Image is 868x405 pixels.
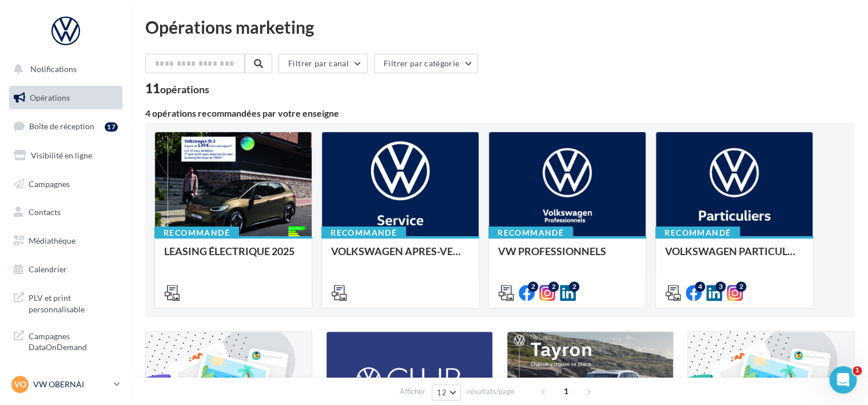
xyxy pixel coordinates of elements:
span: 12 [437,388,447,397]
div: 11 [145,82,209,95]
span: 1 [853,366,862,375]
span: Campagnes DataOnDemand [29,328,118,353]
span: Notifications [30,64,77,74]
span: PLV et print personnalisable [29,290,118,315]
a: Campagnes DataOnDemand [7,324,125,358]
a: Opérations [7,86,125,110]
div: LEASING ÉLECTRIQUE 2025 [164,245,302,268]
span: Boîte de réception [29,121,94,131]
span: Médiathèque [29,236,75,245]
a: Médiathèque [7,229,125,253]
span: résultats/page [467,386,515,397]
div: 2 [736,281,746,292]
div: 17 [105,122,118,132]
div: VW PROFESSIONNELS [498,245,636,268]
div: 2 [528,281,538,292]
div: 4 [695,281,705,292]
div: Recommandé [154,227,239,239]
iframe: Intercom live chat [829,366,857,394]
div: 4 opérations recommandées par votre enseigne [145,109,854,118]
a: Calendrier [7,257,125,281]
button: Filtrer par catégorie [374,54,478,73]
div: opérations [160,84,209,94]
span: Campagnes [29,178,70,188]
div: 2 [548,281,559,292]
a: VO VW OBERNAI [9,374,122,395]
button: Notifications [7,57,120,81]
p: VW OBERNAI [33,379,109,390]
a: Boîte de réception17 [7,114,125,138]
div: Recommandé [488,227,573,239]
div: 2 [569,281,579,292]
div: Opérations marketing [145,18,854,35]
div: Recommandé [655,227,740,239]
a: PLV et print personnalisable [7,285,125,319]
span: Opérations [30,93,70,102]
span: 1 [557,382,575,400]
div: Recommandé [321,227,406,239]
button: Filtrer par canal [278,54,368,73]
button: 12 [432,384,461,400]
span: Visibilité en ligne [31,150,92,160]
div: VOLKSWAGEN APRES-VENTE [331,245,469,268]
a: Contacts [7,200,125,224]
span: VO [14,379,26,390]
span: Calendrier [29,264,67,274]
span: Afficher [400,386,425,397]
a: Visibilité en ligne [7,144,125,168]
div: VOLKSWAGEN PARTICULIER [665,245,803,268]
a: Campagnes [7,172,125,196]
div: 3 [715,281,726,292]
span: Contacts [29,207,61,217]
